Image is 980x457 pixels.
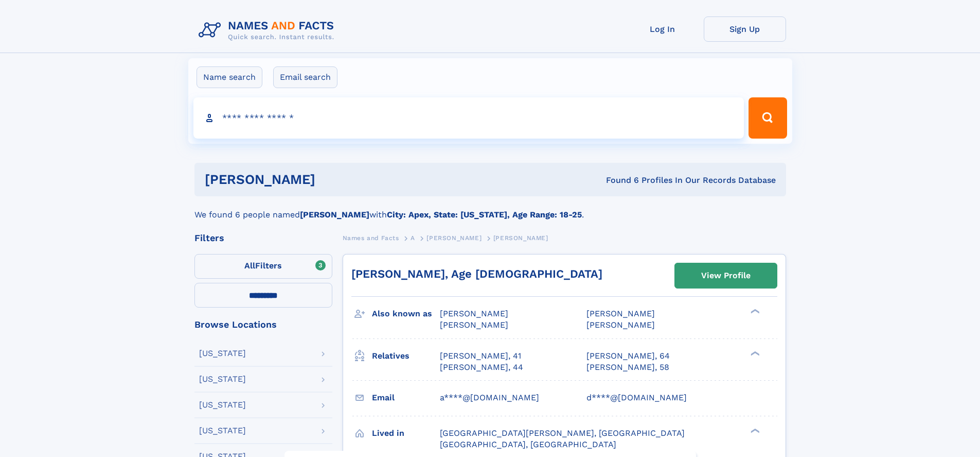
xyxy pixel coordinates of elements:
label: Filters [194,254,332,279]
h3: Relatives [372,347,440,365]
div: ❯ [748,427,760,434]
h3: Lived in [372,425,440,442]
div: ❯ [748,350,760,357]
a: [PERSON_NAME], 58 [586,362,669,373]
div: We found 6 people named with . [194,196,786,221]
a: [PERSON_NAME], Age [DEMOGRAPHIC_DATA] [351,267,602,280]
span: [PERSON_NAME] [440,309,508,318]
span: [GEOGRAPHIC_DATA][PERSON_NAME], [GEOGRAPHIC_DATA] [440,428,685,438]
a: Log In [621,16,704,42]
a: [PERSON_NAME], 44 [440,362,523,373]
a: View Profile [675,263,777,288]
button: Search Button [749,97,787,139]
span: All [244,261,255,270]
a: [PERSON_NAME] [426,231,482,244]
span: [PERSON_NAME] [493,234,548,242]
div: Browse Locations [194,320,332,329]
img: Logo Names and Facts [194,16,343,44]
input: search input [193,97,744,139]
span: A [411,234,415,242]
a: Sign Up [704,16,786,42]
h3: Email [372,389,440,407]
a: Names and Facts [343,231,399,244]
div: [US_STATE] [199,427,246,435]
b: City: Apex, State: [US_STATE], Age Range: 18-25 [387,210,582,219]
label: Email search [273,66,337,88]
span: [PERSON_NAME] [586,320,655,330]
div: Filters [194,233,332,243]
a: [PERSON_NAME], 64 [586,350,670,362]
span: [GEOGRAPHIC_DATA], [GEOGRAPHIC_DATA] [440,439,616,449]
b: [PERSON_NAME] [300,210,369,219]
span: [PERSON_NAME] [586,309,655,318]
label: Name search [197,66,262,88]
a: [PERSON_NAME], 41 [440,350,521,362]
a: A [411,231,415,244]
div: [US_STATE] [199,401,246,409]
div: [US_STATE] [199,349,246,358]
div: Found 6 Profiles In Our Records Database [460,175,776,186]
div: [US_STATE] [199,375,246,383]
div: View Profile [701,264,751,287]
span: [PERSON_NAME] [426,234,482,242]
h1: [PERSON_NAME] [205,173,461,186]
span: [PERSON_NAME] [440,320,508,330]
h3: Also known as [372,305,440,323]
div: ❯ [748,308,760,315]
